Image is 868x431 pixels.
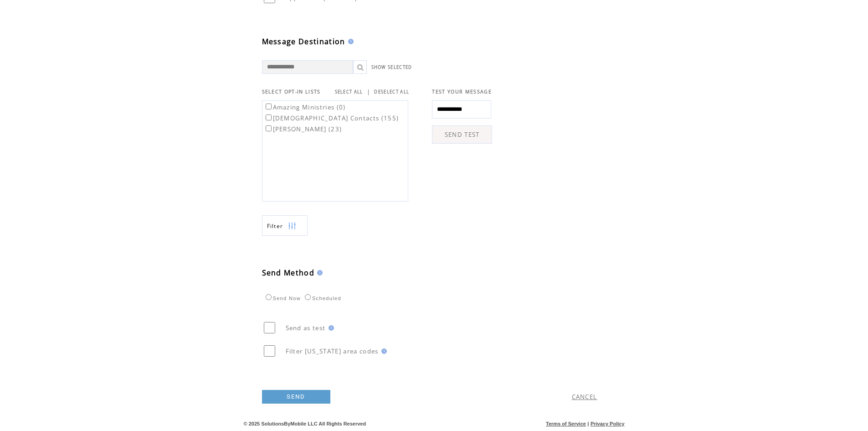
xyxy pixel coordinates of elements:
[266,125,272,131] input: [PERSON_NAME] (23)
[326,325,334,331] img: help.gif
[367,88,370,96] span: |
[286,347,379,355] span: Filter [US_STATE] area codes
[262,390,330,404] a: SEND
[288,216,296,236] img: filters.png
[587,421,589,426] span: |
[264,125,342,133] label: [PERSON_NAME] (23)
[262,36,345,47] span: Message Destination
[374,89,409,95] a: DESELECT ALL
[263,296,301,301] label: Send Now
[264,103,346,111] label: Amazing Ministries (0)
[314,270,323,275] img: help.gif
[262,215,308,236] a: Filter
[267,222,283,230] span: Show filters
[266,114,272,120] input: [DEMOGRAPHIC_DATA] Contacts (155)
[305,294,311,300] input: Scheduled
[264,114,399,122] label: [DEMOGRAPHIC_DATA] Contacts (155)
[345,39,354,44] img: help.gif
[379,348,387,354] img: help.gif
[266,104,272,109] input: Amazing Ministries (0)
[262,268,315,278] span: Send Method
[286,324,326,332] span: Send as test
[266,294,272,300] input: Send Now
[432,125,492,144] a: SEND TEST
[303,296,341,301] label: Scheduled
[262,88,321,95] span: SELECT OPT-IN LISTS
[432,88,492,95] span: TEST YOUR MESSAGE
[591,421,625,426] a: Privacy Policy
[572,393,597,401] a: CANCEL
[335,89,363,95] a: SELECT ALL
[546,421,586,426] a: Terms of Service
[371,64,412,70] a: SHOW SELECTED
[244,421,366,426] span: © 2025 SolutionsByMobile LLC All Rights Reserved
